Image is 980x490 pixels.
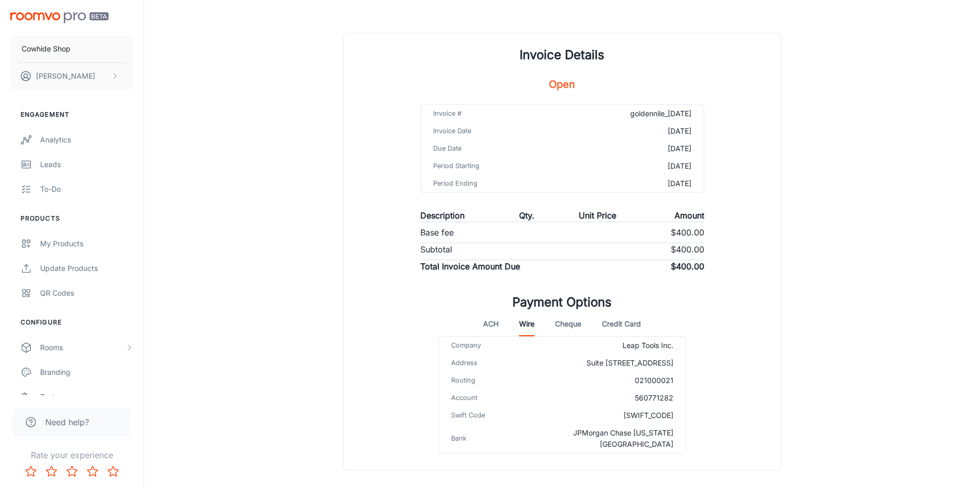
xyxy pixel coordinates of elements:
[521,424,686,453] td: JPMorgan Chase [US_STATE][GEOGRAPHIC_DATA]
[421,122,563,140] td: Invoice Date
[421,140,563,157] td: Due Date
[421,157,563,175] td: Period Starting
[40,184,133,195] div: To-do
[555,312,581,336] button: Cheque
[10,63,133,89] button: [PERSON_NAME]
[602,312,641,336] button: Credit Card
[40,287,133,299] div: QR Codes
[671,226,704,239] p: $400.00
[521,407,686,424] td: [SWIFT_CODE]
[40,134,133,146] div: Analytics
[40,391,133,403] div: Texts
[439,407,521,424] td: Swift Code
[439,424,521,453] td: Bank
[41,461,62,482] button: Rate 2 star
[562,140,703,157] td: [DATE]
[521,372,686,389] td: 021000021
[674,209,704,222] p: Amount
[512,293,612,312] h1: Payment Options
[520,46,604,64] h1: Invoice Details
[62,461,82,482] button: Rate 3 star
[82,461,103,482] button: Rate 4 star
[22,43,70,55] p: Cowhide Shop
[36,70,95,82] p: [PERSON_NAME]
[420,260,520,273] p: Total Invoice Amount Due
[40,238,133,249] div: My Products
[483,312,498,336] button: ACH
[45,416,89,428] span: Need help?
[519,209,534,222] p: Qty.
[562,157,703,175] td: [DATE]
[562,105,703,122] td: goldennile_[DATE]
[420,226,454,239] p: Base fee
[21,461,41,482] button: Rate 1 star
[40,367,133,378] div: Branding
[521,389,686,407] td: 560771282
[40,159,133,170] div: Leads
[10,35,133,62] button: Cowhide Shop
[439,372,521,389] td: Routing
[521,354,686,372] td: Suite [STREET_ADDRESS]
[579,209,616,222] p: Unit Price
[549,77,575,92] h5: Open
[10,12,109,23] img: Roomvo PRO Beta
[40,263,133,274] div: Update Products
[421,175,563,192] td: Period Ending
[671,243,704,256] p: $400.00
[671,260,704,273] p: $400.00
[562,175,703,192] td: [DATE]
[521,337,686,354] td: Leap Tools Inc.
[439,389,521,407] td: Account
[420,209,465,222] p: Description
[420,243,452,256] p: Subtotal
[421,105,563,122] td: Invoice #
[439,354,521,372] td: Address
[40,342,125,353] div: Rooms
[103,461,123,482] button: Rate 5 star
[519,312,534,336] button: Wire
[562,122,703,140] td: [DATE]
[439,337,521,354] td: Company
[8,449,135,461] p: Rate your experience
